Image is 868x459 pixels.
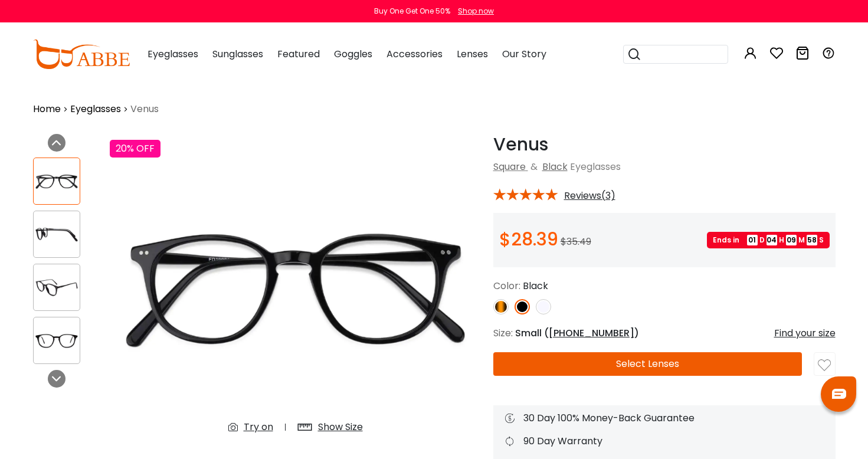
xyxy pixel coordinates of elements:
[34,170,80,193] img: Venus Black Acetate Eyeglasses , UniversalBridgeFit Frames from ABBE Glasses
[713,235,745,245] span: Ends in
[505,411,824,425] div: 30 Day 100% Money-Back Guarantee
[34,276,80,299] img: Venus Black Acetate Eyeglasses , UniversalBridgeFit Frames from ABBE Glasses
[561,235,591,248] span: $35.49
[523,279,548,293] span: Black
[832,389,846,399] img: chat
[493,160,526,173] a: Square
[130,102,159,116] span: Venus
[779,235,784,245] span: H
[34,223,80,246] img: Venus Black Acetate Eyeglasses , UniversalBridgeFit Frames from ABBE Glasses
[244,420,273,434] div: Try on
[542,160,568,173] a: Black
[374,6,450,17] div: Buy One Get One 50%
[807,235,817,245] span: 58
[110,140,161,158] div: 20% OFF
[493,134,836,155] h1: Venus
[564,191,615,201] span: Reviews(3)
[458,6,494,17] div: Shop now
[767,235,777,245] span: 04
[70,102,121,116] a: Eyeglasses
[528,160,540,173] span: &
[759,235,765,245] span: D
[774,326,836,340] div: Find your size
[515,326,639,340] span: Small ( )
[502,47,546,61] span: Our Story
[819,235,824,245] span: S
[499,227,558,252] span: $28.39
[786,235,797,245] span: 09
[747,235,758,245] span: 01
[110,134,482,444] img: Venus Black Acetate Eyeglasses , UniversalBridgeFit Frames from ABBE Glasses
[457,47,488,61] span: Lenses
[318,420,363,434] div: Show Size
[33,102,61,116] a: Home
[148,47,198,61] span: Eyeglasses
[818,359,831,372] img: like
[493,326,513,340] span: Size:
[452,6,494,16] a: Shop now
[505,434,824,448] div: 90 Day Warranty
[493,279,520,293] span: Color:
[493,352,803,376] button: Select Lenses
[277,47,320,61] span: Featured
[798,235,805,245] span: M
[212,47,263,61] span: Sunglasses
[549,326,634,340] span: [PHONE_NUMBER]
[33,40,130,69] img: abbeglasses.com
[34,329,80,352] img: Venus Black Acetate Eyeglasses , UniversalBridgeFit Frames from ABBE Glasses
[334,47,372,61] span: Goggles
[386,47,443,61] span: Accessories
[570,160,621,173] span: Eyeglasses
